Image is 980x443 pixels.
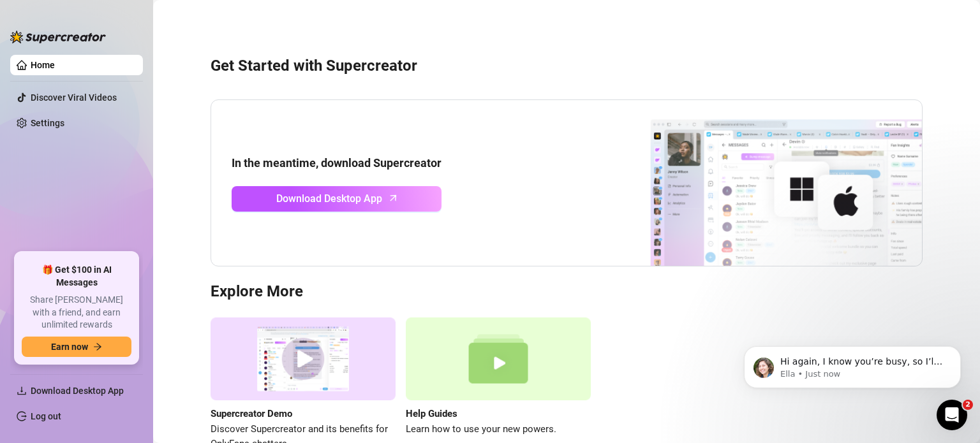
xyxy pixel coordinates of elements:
[603,100,922,266] img: download app
[93,342,102,351] span: arrow-right
[22,337,131,357] button: Earn nowarrow-right
[211,317,396,401] img: supercreator demo
[211,282,923,302] h3: Explore More
[937,400,967,430] iframe: Intercom live chat
[31,60,55,70] a: Home
[31,411,61,421] a: Log out
[232,186,442,212] a: Download Desktop Apparrow-up
[725,319,980,409] iframe: Intercom notifications message
[386,191,401,205] span: arrow-up
[22,294,131,331] span: Share [PERSON_NAME] with a friend, and earn unlimited rewards
[406,408,457,419] strong: Help Guides
[51,342,88,352] span: Earn now
[22,264,131,289] span: 🎁 Get $100 in AI Messages
[17,386,27,396] span: download
[211,56,923,76] h3: Get Started with Supercreator
[31,92,117,103] a: Discover Viral Videos
[406,317,591,401] img: help guides
[31,386,124,396] span: Download Desktop App
[963,400,973,410] span: 2
[211,408,292,419] strong: Supercreator Demo
[276,191,382,207] span: Download Desktop App
[232,156,442,170] strong: In the meantime, download Supercreator
[406,422,591,437] span: Learn how to use your new powers.
[31,118,64,128] a: Settings
[10,31,106,43] img: logo-BBDzfeDw.svg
